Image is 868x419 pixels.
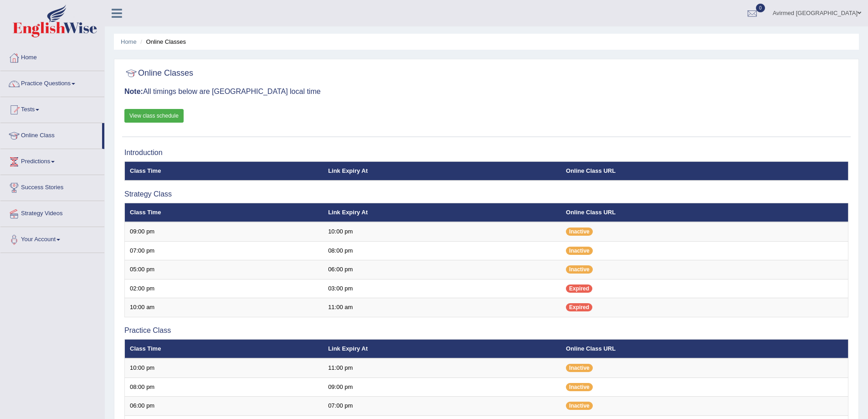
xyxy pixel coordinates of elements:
[561,339,848,358] th: Online Class URL
[124,109,184,123] a: View class schedule
[125,161,324,181] th: Class Time
[323,378,561,397] td: 09:00 pm
[125,260,324,279] td: 05:00 pm
[566,265,593,274] span: Inactive
[0,175,104,198] a: Success Stories
[561,203,848,222] th: Online Class URL
[125,339,324,358] th: Class Time
[0,123,102,146] a: Online Class
[124,67,193,80] h2: Online Classes
[124,149,848,157] h3: Introduction
[323,241,561,260] td: 08:00 pm
[125,358,324,378] td: 10:00 pm
[125,203,324,222] th: Class Time
[323,203,561,222] th: Link Expiry At
[323,279,561,298] td: 03:00 pm
[323,339,561,358] th: Link Expiry At
[125,378,324,397] td: 08:00 pm
[0,149,104,172] a: Predictions
[566,303,592,311] span: Expired
[0,45,104,68] a: Home
[323,298,561,317] td: 11:00 am
[323,397,561,416] td: 07:00 pm
[124,88,848,96] h3: All timings below are [GEOGRAPHIC_DATA] local time
[323,222,561,241] td: 10:00 pm
[125,397,324,416] td: 06:00 pm
[124,88,143,95] b: Note:
[125,298,324,317] td: 10:00 am
[0,97,104,120] a: Tests
[561,161,848,181] th: Online Class URL
[756,4,765,12] span: 0
[323,161,561,181] th: Link Expiry At
[0,71,104,94] a: Practice Questions
[566,228,593,236] span: Inactive
[125,222,324,241] td: 09:00 pm
[566,402,593,410] span: Inactive
[124,326,848,335] h3: Practice Class
[323,358,561,378] td: 11:00 pm
[138,37,186,46] li: Online Classes
[121,38,137,45] a: Home
[566,383,593,391] span: Inactive
[0,227,104,250] a: Your Account
[124,190,848,198] h3: Strategy Class
[0,201,104,224] a: Strategy Videos
[323,260,561,279] td: 06:00 pm
[125,241,324,260] td: 07:00 pm
[566,364,593,372] span: Inactive
[566,285,592,293] span: Expired
[566,247,593,255] span: Inactive
[125,279,324,298] td: 02:00 pm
